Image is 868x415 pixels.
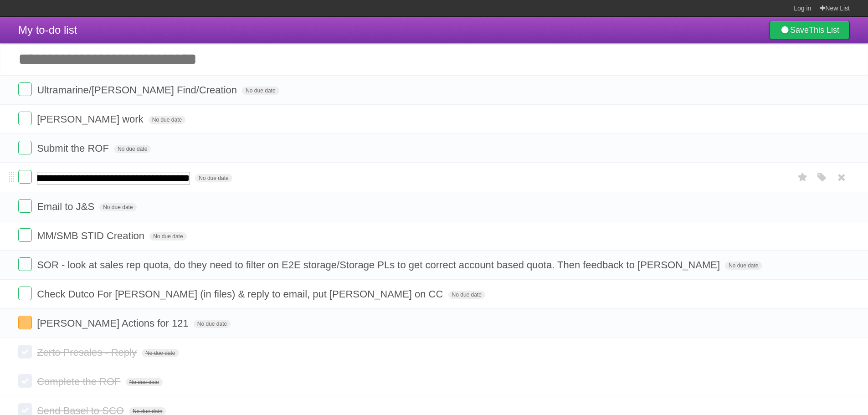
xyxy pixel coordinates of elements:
[149,232,186,241] span: No due date
[37,318,191,329] span: [PERSON_NAME] Actions for 121
[18,82,32,96] label: Done
[195,174,232,182] span: No due date
[149,116,185,124] span: No due date
[37,201,97,212] span: Email to J&S
[142,349,179,357] span: No due date
[37,230,147,241] span: MM/SMB STID Creation
[194,320,231,328] span: No due date
[725,261,762,270] span: No due date
[99,203,136,211] span: No due date
[18,228,32,242] label: Done
[769,21,850,39] a: SaveThis List
[18,316,32,329] label: Done
[794,170,812,185] label: Star task
[18,287,32,300] label: Done
[37,84,239,96] span: Ultramarine/[PERSON_NAME] Find/Creation
[37,376,123,387] span: Complete the ROF
[809,26,839,35] b: This List
[18,112,32,125] label: Done
[126,378,163,386] span: No due date
[114,145,151,153] span: No due date
[18,24,77,36] span: My to-do list
[37,143,111,154] span: Submit the ROF
[448,291,485,299] span: No due date
[37,347,139,358] span: Zerto Presales - Reply
[18,345,32,359] label: Done
[18,257,32,271] label: Done
[37,288,445,300] span: Check Dutco For [PERSON_NAME] (in files) & reply to email, put [PERSON_NAME] on CC
[37,113,146,125] span: [PERSON_NAME] work
[18,141,32,154] label: Done
[37,259,722,271] span: SOR - look at sales rep quota, do they need to filter on E2E storage/Storage PLs to get correct a...
[18,170,32,184] label: Done
[242,87,279,95] span: No due date
[18,199,32,213] label: Done
[18,374,32,388] label: Done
